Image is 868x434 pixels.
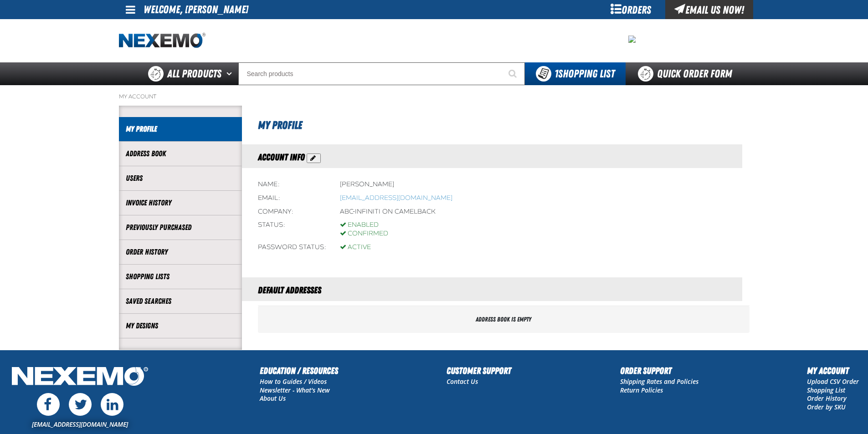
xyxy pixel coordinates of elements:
[258,152,305,163] span: Account Info
[340,194,452,202] bdo: [EMAIL_ADDRESS][DOMAIN_NAME]
[223,62,238,85] button: Open All Products pages
[32,420,128,429] a: [EMAIL_ADDRESS][DOMAIN_NAME]
[258,208,326,216] div: Company
[628,36,636,43] img: bcb0fb6b68f42f21e2a78dd92242ad83.jpeg
[260,394,286,403] a: About Us
[260,364,338,378] h2: Education / Resources
[620,364,699,378] h2: Order Support
[126,173,235,184] a: Users
[258,221,326,238] div: Status
[167,66,221,82] span: All Products
[238,62,525,85] input: Search
[340,180,394,189] div: [PERSON_NAME]
[258,119,302,132] span: My Profile
[807,364,859,378] h2: My Account
[126,247,235,257] a: Order History
[260,377,327,386] a: How to Guides / Videos
[340,243,371,252] div: Active
[258,306,750,333] div: Address book is empty
[502,62,525,85] button: Start Searching
[447,377,478,386] a: Contact Us
[807,377,859,386] a: Upload CSV Order
[340,221,388,230] div: Enabled
[447,364,511,378] h2: Customer Support
[258,285,321,296] span: Default Addresses
[119,93,750,100] nav: Breadcrumbs
[260,386,330,394] a: Newsletter - What's New
[126,148,235,159] a: Address Book
[119,33,205,49] img: Nexemo logo
[126,296,235,306] a: Saved Searches
[340,194,452,202] a: Opens a default email client to write an email to ssitze@vtaig.com
[119,33,205,49] a: Home
[258,243,326,252] div: Password status
[620,377,699,386] a: Shipping Rates and Policies
[9,364,151,391] img: Nexemo Logo
[126,124,235,134] a: My Profile
[126,222,235,233] a: Previously Purchased
[258,194,326,203] div: Email
[126,271,235,282] a: Shopping Lists
[119,93,156,100] a: My Account
[626,62,749,85] a: Quick Order Form
[340,230,388,238] div: Confirmed
[126,198,235,208] a: Invoice History
[340,208,436,216] div: ABC-Infiniti on Camelback
[807,394,847,403] a: Order History
[807,386,845,394] a: Shopping List
[807,403,846,411] a: Order by SKU
[620,386,663,394] a: Return Policies
[258,180,326,189] div: Name
[555,67,558,80] strong: 1
[525,62,626,85] button: You have 1 Shopping List. Open to view details
[555,67,615,80] span: Shopping List
[126,321,235,331] a: My Designs
[307,153,321,163] button: Action Edit Account Information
